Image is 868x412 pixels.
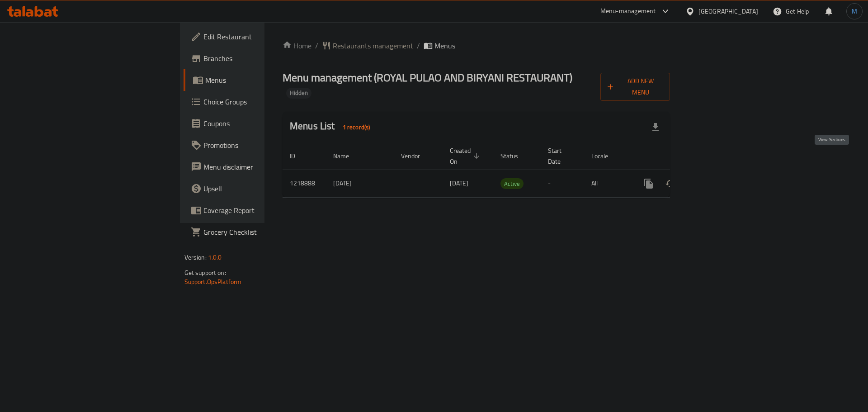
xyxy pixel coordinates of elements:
a: Restaurants management [322,40,413,51]
span: [DATE] [450,177,468,189]
th: Actions [631,142,732,170]
button: more [638,173,660,194]
button: Add New Menu [600,73,670,101]
a: Menu disclaimer [184,156,325,178]
span: Choice Groups [203,96,318,107]
li: / [417,40,420,51]
span: Upsell [203,183,318,194]
div: Total records count [337,120,376,134]
button: Change Status [660,173,681,194]
span: Restaurants management [333,40,413,51]
a: Edit Restaurant [184,26,325,47]
span: Grocery Checklist [203,227,318,237]
span: Menu disclaimer [203,161,318,172]
a: Grocery Checklist [184,221,325,243]
span: Promotions [203,140,318,151]
td: All [584,170,631,197]
a: Branches [184,47,325,69]
span: Start Date [548,145,573,167]
span: Coverage Report [203,205,318,216]
span: Menus [205,75,318,85]
span: Vendor [401,151,432,161]
span: Add New Menu [608,76,663,98]
span: Version: [184,251,207,263]
span: Get support on: [184,267,226,279]
span: Locale [591,151,620,161]
td: - [541,170,584,197]
a: Coupons [184,113,325,134]
div: Export file [645,116,666,138]
span: Menus [434,40,455,51]
span: 1 record(s) [337,123,376,132]
h2: Menus List [290,119,375,134]
span: ID [290,151,307,161]
span: Menu management ( ROYAL PULAO AND BIRYANI RESTAURANT ) [283,67,572,88]
div: [GEOGRAPHIC_DATA] [698,6,758,16]
nav: breadcrumb [283,40,670,51]
a: Promotions [184,134,325,156]
a: Choice Groups [184,91,325,113]
span: 1.0.0 [208,251,222,263]
a: Menus [184,69,325,91]
span: Status [500,151,530,161]
span: M [852,6,857,16]
span: Created On [450,145,482,167]
span: Edit Restaurant [203,31,318,42]
td: [DATE] [326,170,394,197]
div: Menu-management [600,6,656,17]
span: Coupons [203,118,318,129]
span: Active [500,179,524,189]
table: enhanced table [283,142,732,198]
a: Support.OpsPlatform [184,276,242,288]
span: Branches [203,53,318,64]
a: Upsell [184,178,325,199]
span: Name [333,151,361,161]
a: Coverage Report [184,199,325,221]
